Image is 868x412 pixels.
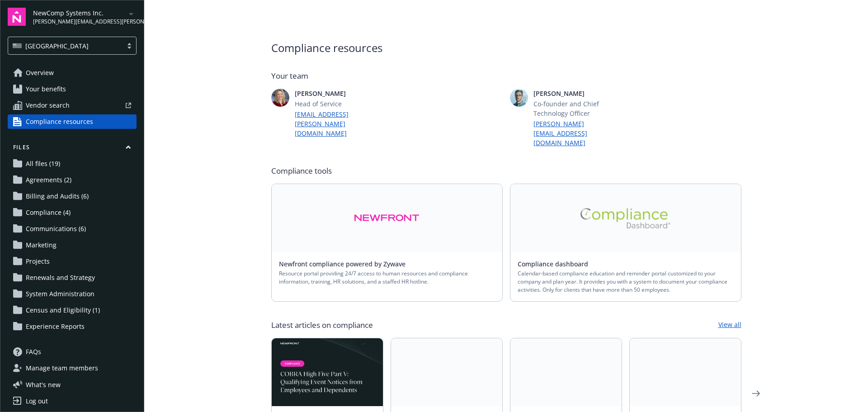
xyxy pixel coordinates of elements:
div: Log out [26,394,48,408]
a: Alt [272,184,502,252]
a: View all [718,320,741,331]
span: Co-founder and Chief Technology Officer [533,99,622,118]
span: Experience Reports [26,319,85,334]
span: Latest articles on compliance [271,320,373,331]
span: Your benefits [26,82,66,96]
span: [GEOGRAPHIC_DATA] [13,41,118,51]
img: photo [510,89,528,107]
a: [EMAIL_ADDRESS][PERSON_NAME][DOMAIN_NAME] [295,109,383,138]
a: Your benefits [8,82,137,96]
span: [PERSON_NAME][EMAIL_ADDRESS][PERSON_NAME][DOMAIN_NAME] [33,18,126,26]
span: NewComp Systems Inc. [33,8,126,18]
span: Billing and Audits (6) [26,189,89,204]
a: Manage team members [8,361,137,375]
img: BLOG-Card Image - Compliance - COBRA High Five Pt 3 - 09-03-25.jpg [510,338,622,406]
span: What ' s new [26,380,61,389]
a: Marketing [8,238,137,252]
a: arrowDropDown [126,8,137,19]
span: Census and Eligibility (1) [26,303,100,317]
span: [GEOGRAPHIC_DATA] [25,41,89,51]
a: Next [749,386,763,401]
span: System Administration [26,287,94,301]
span: Head of Service [295,99,383,109]
a: Vendor search [8,98,137,113]
span: Compliance (4) [26,205,71,220]
span: Marketing [26,238,57,252]
a: Compliance resources [8,114,137,129]
span: Compliance resources [26,114,93,129]
a: FAQs [8,345,137,359]
a: Compliance (4) [8,205,137,220]
img: photo [271,89,289,107]
span: Renewals and Strategy [26,270,95,285]
span: Your team [271,71,741,81]
span: Resource portal providing 24/7 access to human resources and compliance information, training, HR... [279,270,495,286]
a: Billing and Audits (6) [8,189,137,204]
a: Agreements (2) [8,173,137,187]
span: [PERSON_NAME] [295,89,383,98]
a: Experience Reports [8,319,137,334]
span: Manage team members [26,361,98,375]
span: Vendor search [26,98,70,113]
a: Newfront compliance powered by Zywave [279,260,413,268]
span: Agreements (2) [26,173,71,187]
img: BLOG+Card Image - Compliance - 2026 SF HCSO Expenditure Rates - 08-26-25.jpg [630,338,741,406]
a: Projects [8,254,137,269]
span: Overview [26,66,54,80]
a: [PERSON_NAME][EMAIL_ADDRESS][DOMAIN_NAME] [533,119,622,147]
img: BLOG-Card Image - Compliance - COBRA High Five Pt 5 - 09-11-25.jpg [272,338,383,406]
a: Renewals and Strategy [8,270,137,285]
a: Communications (6) [8,222,137,236]
a: All files (19) [8,156,137,171]
a: Census and Eligibility (1) [8,303,137,317]
a: Overview [8,66,137,80]
span: Projects [26,254,50,269]
span: Calendar-based compliance education and reminder portal customized to your company and plan year.... [518,270,734,294]
button: Files [8,143,137,155]
a: Alt [510,184,741,252]
img: BLOG-Card Image - Compliance - COBRA High Five Pt 4 - 09-04-25.jpg [391,338,502,406]
span: All files (19) [26,156,60,171]
img: Alt [580,208,671,228]
span: Compliance resources [271,40,741,56]
img: navigator-logo.svg [8,8,26,26]
span: Compliance tools [271,166,741,176]
span: Communications (6) [26,222,86,236]
span: [PERSON_NAME] [533,89,622,98]
button: What's new [8,380,75,389]
span: FAQs [26,345,41,359]
button: NewComp Systems Inc.[PERSON_NAME][EMAIL_ADDRESS][PERSON_NAME][DOMAIN_NAME]arrowDropDown [33,8,137,26]
a: Compliance dashboard [518,260,595,268]
a: System Administration [8,287,137,301]
img: Alt [354,208,420,228]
